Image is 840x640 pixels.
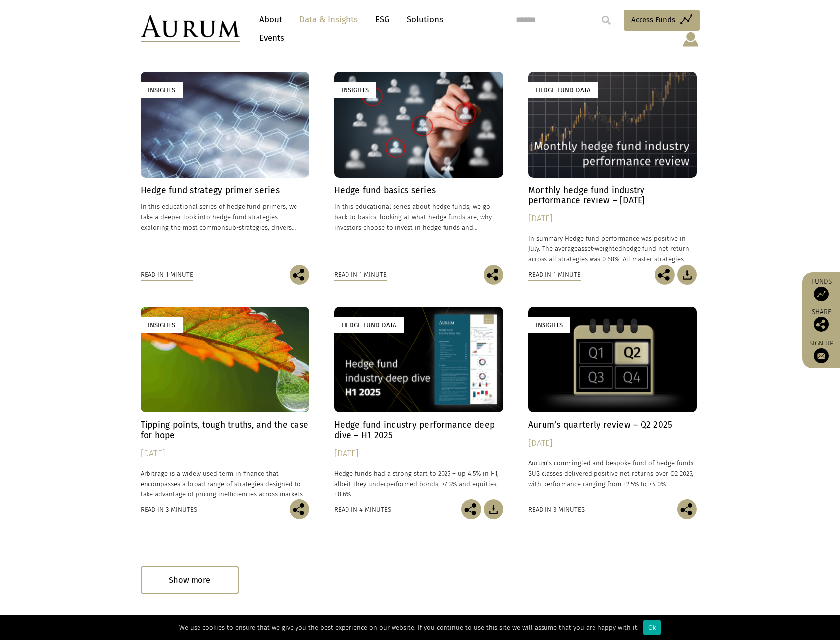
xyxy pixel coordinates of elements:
span: sub-strategies [225,224,268,231]
img: Share this post [677,499,697,519]
img: Share this post [484,265,503,285]
p: Arbitrage is a widely used term in finance that encompasses a broad range of strategies designed ... [141,468,310,499]
div: Read in 1 minute [334,269,387,280]
a: Insights Hedge fund basics series In this educational series about hedge funds, we go back to bas... [334,72,503,264]
img: Sign up to our newsletter [814,348,829,363]
img: Aurum [141,15,240,42]
img: Download Article [484,499,503,519]
div: Ok [643,620,661,635]
h4: Hedge fund industry performance deep dive – H1 2025 [334,420,503,441]
a: Access Funds [624,10,700,31]
div: Insights [141,317,183,333]
a: About [254,10,287,29]
a: Hedge Fund Data Hedge fund industry performance deep dive – H1 2025 [DATE] Hedge funds had a stro... [334,307,503,499]
div: [DATE] [141,447,310,461]
img: Share this post [290,265,309,285]
h4: Hedge fund basics series [334,185,503,196]
a: Solutions [402,10,448,29]
img: account-icon.svg [682,31,700,48]
a: ESG [370,10,395,29]
p: In this educational series of hedge fund primers, we take a deeper look into hedge fund strategie... [141,201,310,233]
a: Data & Insights [295,10,363,29]
div: [DATE] [334,447,503,461]
div: [DATE] [528,437,697,450]
h4: Aurum’s quarterly review – Q2 2025 [528,420,697,430]
div: [DATE] [528,212,697,226]
input: Submit [596,10,616,30]
h4: Hedge fund strategy primer series [141,185,310,196]
h4: Tipping points, tough truths, and the case for hope [141,420,310,441]
a: Hedge Fund Data Monthly hedge fund industry performance review – [DATE] [DATE] In summary Hedge f... [528,72,697,264]
div: Read in 3 minutes [528,504,585,515]
div: Read in 4 minutes [334,504,391,515]
div: Share [807,309,835,332]
p: Aurum’s commingled and bespoke fund of hedge funds $US classes delivered positive net returns ove... [528,458,697,489]
a: Sign up [807,339,835,363]
a: Insights Aurum’s quarterly review – Q2 2025 [DATE] Aurum’s commingled and bespoke fund of hedge f... [528,307,697,499]
div: Insights [334,82,376,98]
span: Access Funds [631,14,675,26]
div: Insights [141,82,183,98]
div: Insights [528,317,570,333]
p: Hedge funds had a strong start to 2025 – up 4.5% in H1, albeit they underperformed bonds, +7.3% a... [334,468,503,499]
div: Read in 3 minutes [141,504,197,515]
div: Hedge Fund Data [334,317,404,333]
a: Funds [807,277,835,301]
div: Show more [141,566,239,593]
img: Access Funds [814,287,829,301]
a: Insights Hedge fund strategy primer series In this educational series of hedge fund primers, we t... [141,72,310,264]
h4: Monthly hedge fund industry performance review – [DATE] [528,185,697,206]
a: Events [254,29,284,47]
img: Share this post [814,317,829,332]
div: Hedge Fund Data [528,82,598,98]
span: asset-weighted [578,245,622,252]
div: Read in 1 minute [141,269,193,280]
p: In summary Hedge fund performance was positive in July. The average hedge fund net return across ... [528,233,697,264]
div: Read in 1 minute [528,269,581,280]
img: Share this post [655,265,675,285]
img: Download Article [677,265,697,285]
img: Share this post [461,499,481,519]
a: Insights Tipping points, tough truths, and the case for hope [DATE] Arbitrage is a widely used te... [141,307,310,499]
p: In this educational series about hedge funds, we go back to basics, looking at what hedge funds a... [334,201,503,233]
img: Share this post [290,499,309,519]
